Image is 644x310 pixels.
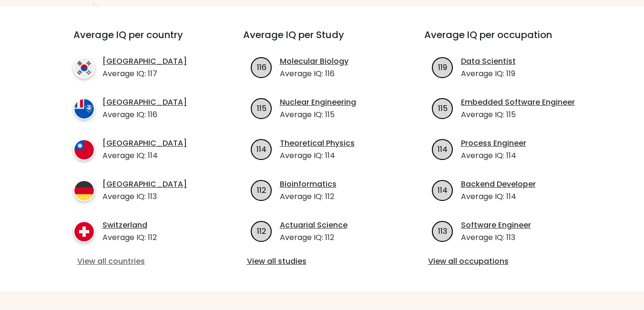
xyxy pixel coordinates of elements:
[461,191,536,202] p: Average IQ: 114
[280,109,356,120] p: Average IQ: 115
[280,179,337,190] a: Bioinformatics
[280,138,355,149] a: Theoretical Physics
[424,29,583,52] h3: Average IQ per occupation
[461,109,575,120] p: Average IQ: 115
[73,180,95,201] img: country
[256,102,266,113] text: 115
[438,184,448,195] text: 114
[438,225,447,236] text: 113
[428,256,579,267] a: View all occupations
[280,56,348,67] a: Molecular Biology
[73,29,209,52] h3: Average IQ per country
[461,220,531,231] a: Software Engineer
[438,143,448,154] text: 114
[280,97,356,108] a: Nuclear Engineering
[102,179,187,190] a: [GEOGRAPHIC_DATA]
[73,139,95,160] img: country
[102,68,187,80] p: Average IQ: 117
[102,109,187,120] p: Average IQ: 116
[280,68,348,80] p: Average IQ: 116
[257,184,266,195] text: 112
[280,191,337,202] p: Average IQ: 112
[73,221,95,242] img: country
[461,150,526,161] p: Average IQ: 114
[102,56,187,67] a: [GEOGRAPHIC_DATA]
[280,220,348,231] a: Actuarial Science
[256,143,266,154] text: 114
[461,138,526,149] a: Process Engineer
[438,102,447,113] text: 115
[461,56,516,67] a: Data Scientist
[461,179,536,190] a: Backend Developer
[247,256,398,267] a: View all studies
[73,57,95,79] img: country
[102,232,157,243] p: Average IQ: 112
[461,232,531,243] p: Average IQ: 113
[102,150,187,161] p: Average IQ: 114
[280,150,355,161] p: Average IQ: 114
[257,225,266,236] text: 112
[243,29,401,52] h3: Average IQ per Study
[461,97,575,108] a: Embedded Software Engineer
[102,97,187,108] a: [GEOGRAPHIC_DATA]
[438,61,447,72] text: 119
[73,98,95,120] img: country
[102,220,157,231] a: Switzerland
[102,191,187,202] p: Average IQ: 113
[102,138,187,149] a: [GEOGRAPHIC_DATA]
[461,68,516,80] p: Average IQ: 119
[77,256,205,267] a: View all countries
[280,232,348,243] p: Average IQ: 112
[256,61,266,72] text: 116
